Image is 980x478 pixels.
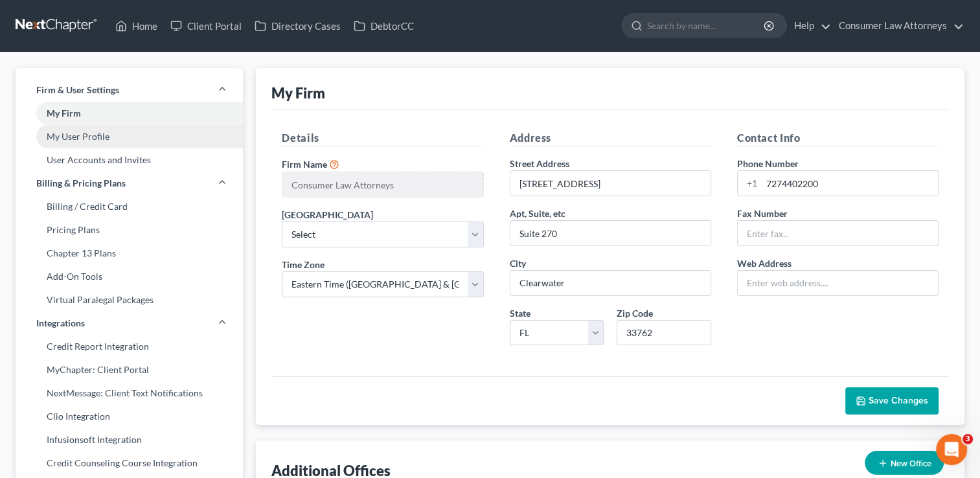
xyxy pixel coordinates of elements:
a: Chapter 13 Plans [16,242,243,265]
label: Zip Code [617,306,653,320]
h5: Details [282,130,483,146]
span: Save Changes [869,395,928,406]
a: My Firm [16,102,243,125]
a: Firm & User Settings [16,78,243,102]
label: Street Address [510,157,569,170]
a: Client Portal [164,14,248,38]
div: +1 [738,171,762,196]
a: MyChapter: Client Portal [16,358,243,381]
span: Integrations [36,317,85,330]
label: [GEOGRAPHIC_DATA] [282,208,373,222]
span: 3 [963,434,973,444]
a: Billing / Credit Card [16,195,243,218]
a: Credit Counseling Course Integration [16,451,243,475]
label: Web Address [737,256,792,270]
h5: Contact Info [737,130,939,146]
label: Phone Number [737,157,799,170]
a: My User Profile [16,125,243,148]
h5: Address [510,130,711,146]
a: DebtorCC [347,14,420,38]
a: Home [109,14,164,38]
div: My Firm [271,84,325,102]
a: Credit Report Integration [16,335,243,358]
a: Clio Integration [16,405,243,428]
input: XXXXX [617,320,711,346]
a: Pricing Plans [16,218,243,242]
input: (optional) [510,221,711,245]
label: Apt, Suite, etc [510,207,565,220]
span: Firm & User Settings [36,84,119,97]
span: Firm Name [282,159,327,170]
a: NextMessage: Client Text Notifications [16,381,243,405]
input: Search by name... [647,14,766,38]
input: Enter address... [510,171,711,196]
a: Help [788,14,831,38]
a: Billing & Pricing Plans [16,172,243,195]
label: Time Zone [282,258,325,271]
input: Enter web address.... [738,271,938,295]
a: User Accounts and Invites [16,148,243,172]
label: City [510,256,526,270]
a: Directory Cases [248,14,347,38]
a: Add-On Tools [16,265,243,288]
a: Integrations [16,312,243,335]
input: Enter name... [282,172,483,197]
a: Virtual Paralegal Packages [16,288,243,312]
a: Consumer Law Attorneys [832,14,964,38]
button: New Office [865,451,944,475]
button: Save Changes [845,387,939,415]
input: Enter city... [510,271,711,295]
input: Enter fax... [738,221,938,245]
input: Enter phone... [762,171,938,196]
span: Billing & Pricing Plans [36,177,126,190]
label: State [510,306,530,320]
label: Fax Number [737,207,788,220]
a: Infusionsoft Integration [16,428,243,451]
iframe: Intercom live chat [936,434,967,465]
